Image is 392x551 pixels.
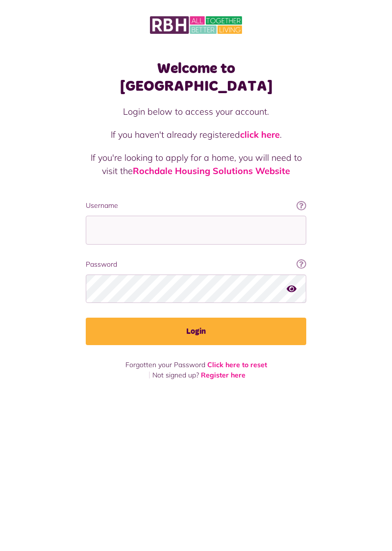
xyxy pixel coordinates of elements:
[86,60,306,95] h1: Welcome to [GEOGRAPHIC_DATA]
[150,15,242,35] img: MyRBH
[133,165,290,176] a: Rochdale Housing Solutions Website
[86,259,306,270] label: Password
[207,360,267,369] a: Click here to reset
[152,371,199,379] span: Not signed up?
[86,128,306,141] p: If you haven't already registered .
[125,360,205,369] span: Forgotten your Password
[201,371,245,379] a: Register here
[86,200,306,211] label: Username
[86,105,306,118] p: Login below to access your account.
[240,129,280,140] a: click here
[86,151,306,177] p: If you're looking to apply for a home, you will need to visit the
[86,318,306,345] button: Login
